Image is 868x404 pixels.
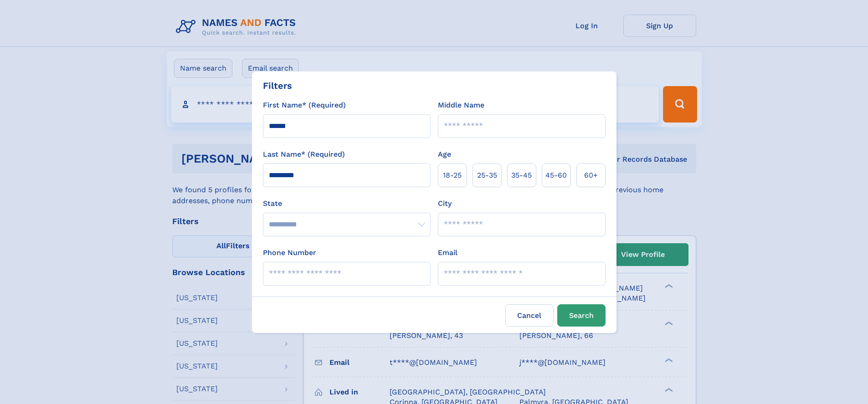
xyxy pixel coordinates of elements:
label: Cancel [505,304,554,327]
div: Filters [263,79,292,92]
label: State [263,198,431,209]
span: 45‑60 [545,170,567,181]
label: City [438,198,452,209]
label: Phone Number [263,247,316,258]
label: Email [438,247,457,258]
label: First Name* (Required) [263,100,346,111]
span: 18‑25 [443,170,462,181]
label: Middle Name [438,100,484,111]
label: Age [438,149,451,160]
label: Last Name* (Required) [263,149,345,160]
button: Search [557,304,606,327]
span: 60+ [584,170,598,181]
span: 25‑35 [477,170,497,181]
span: 35‑45 [511,170,532,181]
